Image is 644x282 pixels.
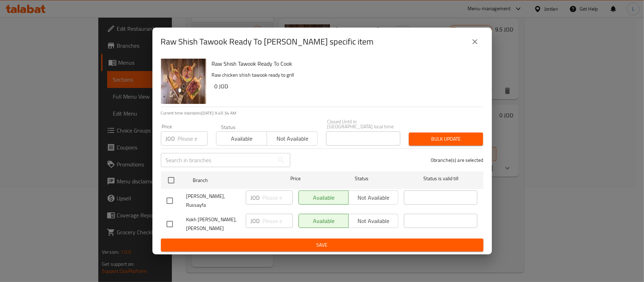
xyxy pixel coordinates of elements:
button: Save [161,239,483,252]
img: Raw Shish Tawook Ready To Cook [161,59,206,104]
p: 0 branche(s) are selected [431,157,483,164]
input: Please enter price [263,190,293,205]
span: Save [167,241,478,249]
p: JOD [251,217,260,225]
button: Available [216,131,267,146]
input: Please enter price [263,214,293,228]
span: Kokh [PERSON_NAME], [PERSON_NAME] [186,215,240,233]
input: Search in branches [161,153,274,167]
p: JOD [166,134,175,143]
span: [PERSON_NAME], Russayfa [186,192,240,210]
p: JOD [251,193,260,202]
span: Status [325,174,398,183]
h2: Raw Shish Tawook Ready To [PERSON_NAME] specific item [161,36,374,47]
span: Available [219,134,264,144]
input: Please enter price [178,131,208,146]
h6: Raw Shish Tawook Ready To Cook [212,59,478,69]
button: close [466,33,483,50]
button: Bulk update [409,133,483,146]
span: Not available [270,134,315,144]
p: Current time in Jordan is [DATE] 9:45:34 AM [161,110,483,116]
span: Branch [193,176,266,185]
span: Status is valid till [404,174,477,183]
p: Raw chicken shish tawook ready to grill [212,71,478,80]
span: Price [272,174,319,183]
button: Not available [267,131,318,146]
span: Bulk update [414,135,477,143]
h6: 0 JOD [215,81,478,91]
